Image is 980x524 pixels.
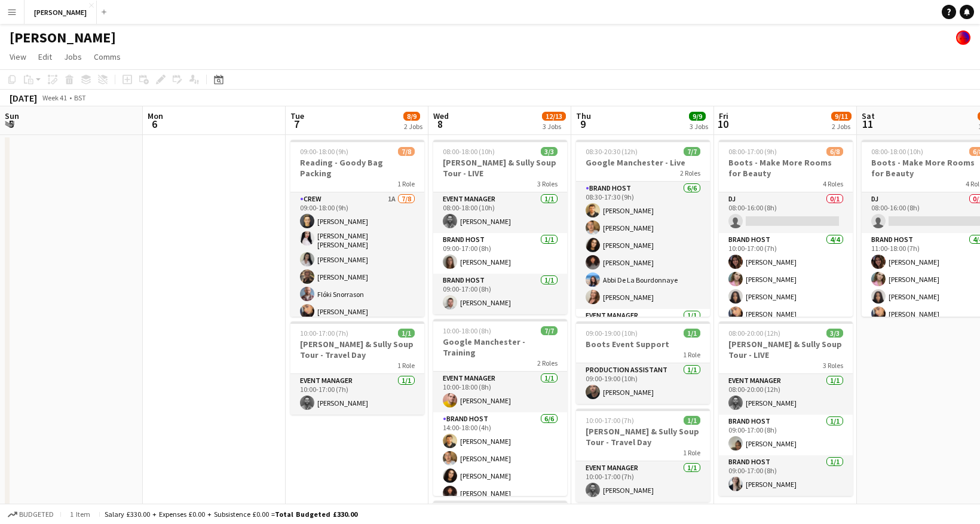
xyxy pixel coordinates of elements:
[443,147,495,156] span: 08:00-18:00 (10h)
[831,112,852,121] span: 9/11
[541,147,558,156] span: 3/3
[586,147,638,156] span: 08:30-20:30 (12h)
[275,510,357,519] span: Total Budgeted £330.00
[719,192,853,233] app-card-role: DJ0/108:00-16:00 (8h)
[5,111,19,121] span: Sun
[33,49,57,65] a: Edit
[10,51,26,62] span: View
[871,147,923,156] span: 08:00-18:00 (10h)
[860,117,875,131] span: 11
[146,117,163,131] span: 6
[576,363,710,404] app-card-role: Production Assistant1/109:00-19:00 (10h)[PERSON_NAME]
[576,321,710,404] app-job-card: 09:00-19:00 (10h)1/1Boots Event Support1 RoleProduction Assistant1/109:00-19:00 (10h)[PERSON_NAME]
[398,147,415,156] span: 7/8
[683,350,700,359] span: 1 Role
[433,157,567,179] h3: [PERSON_NAME] & Sully Soup Tour - LIVE
[719,339,853,360] h3: [PERSON_NAME] & Sully Soup Tour - LIVE
[576,157,710,168] h3: Google Manchester - Live
[684,329,700,338] span: 1/1
[290,339,424,360] h3: [PERSON_NAME] & Sully Soup Tour - Travel Day
[398,329,415,338] span: 1/1
[19,510,54,519] span: Budgeted
[66,510,94,519] span: 1 item
[680,168,700,177] span: 2 Roles
[433,192,567,233] app-card-role: Event Manager1/108:00-18:00 (10h)[PERSON_NAME]
[719,455,853,496] app-card-role: Brand Host1/109:00-17:00 (8h)[PERSON_NAME]
[403,112,420,121] span: 8/9
[6,508,56,521] button: Budgeted
[290,374,424,415] app-card-role: Event Manager1/110:00-17:00 (7h)[PERSON_NAME]
[576,409,710,502] app-job-card: 10:00-17:00 (7h)1/1[PERSON_NAME] & Sully Soup Tour - Travel Day1 RoleEvent Manager1/110:00-17:00 ...
[683,448,700,457] span: 1 Role
[433,274,567,314] app-card-role: Brand Host1/109:00-17:00 (8h)[PERSON_NAME]
[433,372,567,412] app-card-role: Event Manager1/110:00-18:00 (8h)[PERSON_NAME]
[300,147,348,156] span: 09:00-18:00 (9h)
[94,51,121,62] span: Comms
[74,93,86,102] div: BST
[719,321,853,496] app-job-card: 08:00-20:00 (12h)3/3[PERSON_NAME] & Sully Soup Tour - LIVE3 RolesEvent Manager1/108:00-20:00 (12h...
[690,122,708,131] div: 3 Jobs
[823,179,843,188] span: 4 Roles
[719,415,853,455] app-card-role: Brand Host1/109:00-17:00 (8h)[PERSON_NAME]
[290,321,424,415] app-job-card: 10:00-17:00 (7h)1/1[PERSON_NAME] & Sully Soup Tour - Travel Day1 RoleEvent Manager1/110:00-17:00 ...
[826,329,843,338] span: 3/3
[290,157,424,179] h3: Reading - Goody Bag Packing
[576,140,710,317] app-job-card: 08:30-20:30 (12h)7/7Google Manchester - Live2 RolesBrand Host6/608:30-17:30 (9h)[PERSON_NAME][PER...
[3,117,19,131] span: 5
[719,111,728,121] span: Fri
[719,374,853,415] app-card-role: Event Manager1/108:00-20:00 (12h)[PERSON_NAME]
[433,233,567,274] app-card-role: Brand Host1/109:00-17:00 (8h)[PERSON_NAME]
[397,179,415,188] span: 1 Role
[290,192,424,358] app-card-role: Crew1A7/809:00-18:00 (9h)[PERSON_NAME][PERSON_NAME] [PERSON_NAME][PERSON_NAME][PERSON_NAME]Flóki ...
[823,361,843,370] span: 3 Roles
[537,358,558,367] span: 2 Roles
[431,117,449,131] span: 8
[542,112,566,121] span: 12/13
[586,416,634,425] span: 10:00-17:00 (7h)
[586,329,638,338] span: 09:00-19:00 (10h)
[39,93,69,102] span: Week 41
[541,326,558,335] span: 7/7
[826,147,843,156] span: 6/8
[576,461,710,502] app-card-role: Event Manager1/110:00-17:00 (7h)[PERSON_NAME]
[717,117,728,131] span: 10
[105,510,357,519] div: Salary £330.00 + Expenses £0.00 + Subsistence £0.00 =
[290,140,424,317] app-job-card: 09:00-18:00 (9h)7/8Reading - Goody Bag Packing1 RoleCrew1A7/809:00-18:00 (9h)[PERSON_NAME][PERSON...
[433,140,567,314] app-job-card: 08:00-18:00 (10h)3/3[PERSON_NAME] & Sully Soup Tour - LIVE3 RolesEvent Manager1/108:00-18:00 (10h...
[290,111,304,121] span: Tue
[574,117,591,131] span: 9
[289,117,304,131] span: 7
[433,111,449,121] span: Wed
[576,309,710,350] app-card-role: Event Manager1/1
[89,49,125,65] a: Comms
[719,157,853,179] h3: Boots - Make More Rooms for Beauty
[5,49,31,65] a: View
[543,122,565,131] div: 3 Jobs
[728,329,780,338] span: 08:00-20:00 (12h)
[300,329,348,338] span: 10:00-17:00 (7h)
[832,122,851,131] div: 2 Jobs
[576,426,710,448] h3: [PERSON_NAME] & Sully Soup Tour - Travel Day
[443,326,491,335] span: 10:00-18:00 (8h)
[684,416,700,425] span: 1/1
[59,49,87,65] a: Jobs
[433,319,567,496] app-job-card: 10:00-18:00 (8h)7/7Google Manchester - Training2 RolesEvent Manager1/110:00-18:00 (8h)[PERSON_NAM...
[719,233,853,326] app-card-role: Brand Host4/410:00-17:00 (7h)[PERSON_NAME][PERSON_NAME][PERSON_NAME][PERSON_NAME]
[576,182,710,309] app-card-role: Brand Host6/608:30-17:30 (9h)[PERSON_NAME][PERSON_NAME][PERSON_NAME][PERSON_NAME]Abbi De La Bourd...
[576,111,591,121] span: Thu
[862,111,875,121] span: Sat
[576,339,710,350] h3: Boots Event Support
[719,140,853,317] app-job-card: 08:00-17:00 (9h)6/8Boots - Make More Rooms for Beauty4 RolesDJ0/108:00-16:00 (8h) Brand Host4/410...
[64,51,82,62] span: Jobs
[689,112,706,121] span: 9/9
[728,147,777,156] span: 08:00-17:00 (9h)
[433,336,567,358] h3: Google Manchester - Training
